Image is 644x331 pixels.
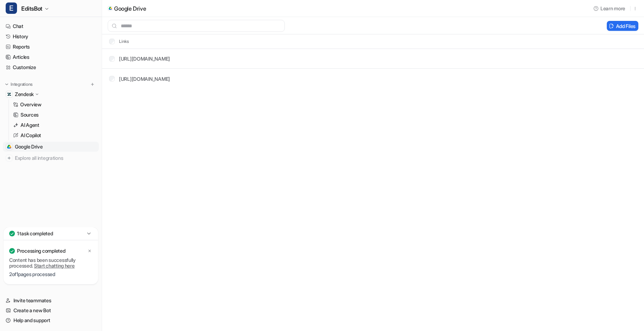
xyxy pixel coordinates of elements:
span: EditsBot [21,4,43,13]
p: Sources [21,111,39,118]
span: Learn more [600,5,625,12]
a: Help and support [3,315,99,325]
img: google_drive icon [109,7,112,10]
button: Learn more [591,2,629,14]
img: menu_add.svg [90,82,95,87]
span: Explore all integrations [15,152,96,164]
a: Create a new Bot [3,305,99,315]
p: AI Agent [21,122,39,129]
button: Integrations [3,81,35,88]
img: Google Drive [7,145,11,149]
a: Invite teammates [3,296,99,305]
a: Articles [3,52,99,62]
img: expand menu [4,82,9,87]
p: Content has been successfully processed. [9,257,92,269]
a: History [3,32,99,41]
span: Google Drive [15,143,43,150]
a: Start chatting here [34,263,75,269]
button: Add Files [607,21,638,31]
p: Overview [20,101,41,108]
a: [URL][DOMAIN_NAME] [119,76,170,82]
a: Overview [10,100,99,110]
a: Sources [10,110,99,120]
a: Explore all integrations [3,153,99,163]
a: Google DriveGoogle Drive [3,142,99,152]
a: Customize [3,62,99,72]
span: E [6,2,17,14]
p: Google Drive [114,5,146,12]
p: 2 of 1 pages processed [9,271,92,277]
a: AI Agent [10,120,99,130]
a: Reports [3,42,99,52]
p: Integrations [11,82,33,87]
p: Zendesk [15,91,34,98]
p: AI Copilot [21,132,41,139]
img: Zendesk [7,92,11,96]
p: 1 task completed [17,230,53,237]
img: explore all integrations [6,155,13,162]
p: Processing completed [17,247,65,254]
th: Links [103,37,129,46]
a: Chat [3,21,99,31]
a: [URL][DOMAIN_NAME] [119,56,170,62]
a: AI Copilot [10,130,99,140]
